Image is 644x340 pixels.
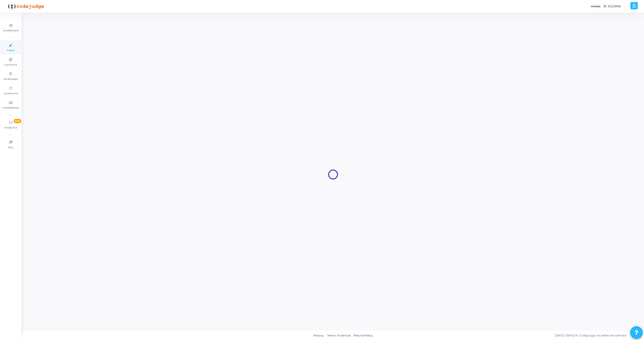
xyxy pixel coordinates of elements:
span: Questions [4,92,18,96]
a: Refund Policy [354,333,373,338]
span: Analytics [5,126,17,130]
span: New [14,119,21,123]
span: FAQ [8,146,13,150]
img: logo [6,1,44,11]
span: Candidates [3,106,19,110]
label: Invites: [591,4,601,9]
a: Terms of Service [327,333,350,338]
span: Interviews [4,77,18,81]
span: Contests [4,63,17,67]
span: Dashboard [3,29,18,33]
span: Tests [7,49,15,53]
span: 1122/3918 [608,4,621,9]
div: [DATE]-[DATE] © Codejudge, for better recruitment. [373,333,638,338]
span: T [603,5,607,8]
a: Privacy [313,333,324,338]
